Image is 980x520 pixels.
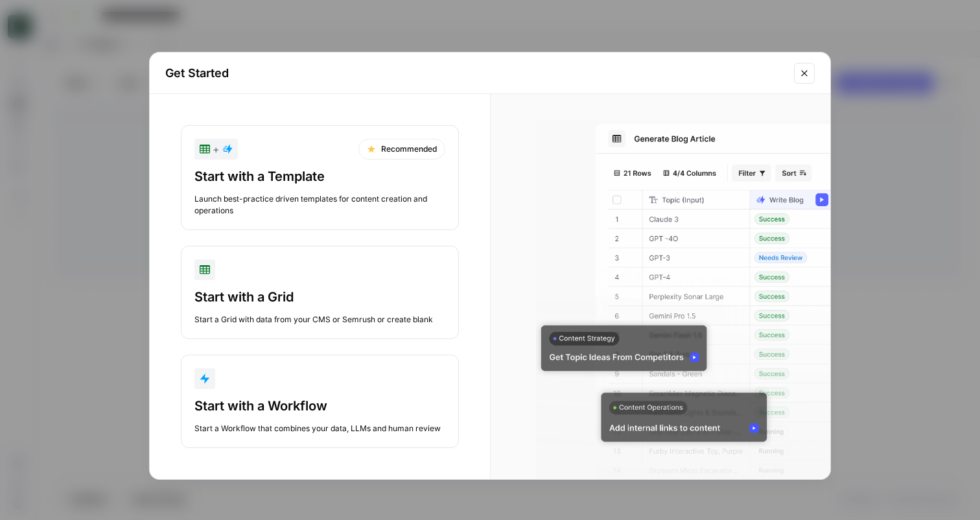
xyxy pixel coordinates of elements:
div: Start a Grid with data from your CMS or Semrush or create blank [194,314,445,325]
h2: Get Started [165,64,786,82]
div: Start with a Workflow [194,397,445,415]
div: Recommended [358,139,445,160]
button: Start with a GridStart a Grid with data from your CMS or Semrush or create blank [181,246,459,339]
button: Start with a WorkflowStart a Workflow that combines your data, LLMs and human review [181,355,459,448]
div: Start a Workflow that combines your data, LLMs and human review [194,423,445,434]
button: +RecommendedStart with a TemplateLaunch best-practice driven templates for content creation and o... [181,125,459,230]
div: Launch best-practice driven templates for content creation and operations [194,193,445,217]
div: Start with a Template [194,167,445,185]
button: Close modal [794,63,815,84]
div: Start with a Grid [194,288,445,306]
div: + [200,141,233,157]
